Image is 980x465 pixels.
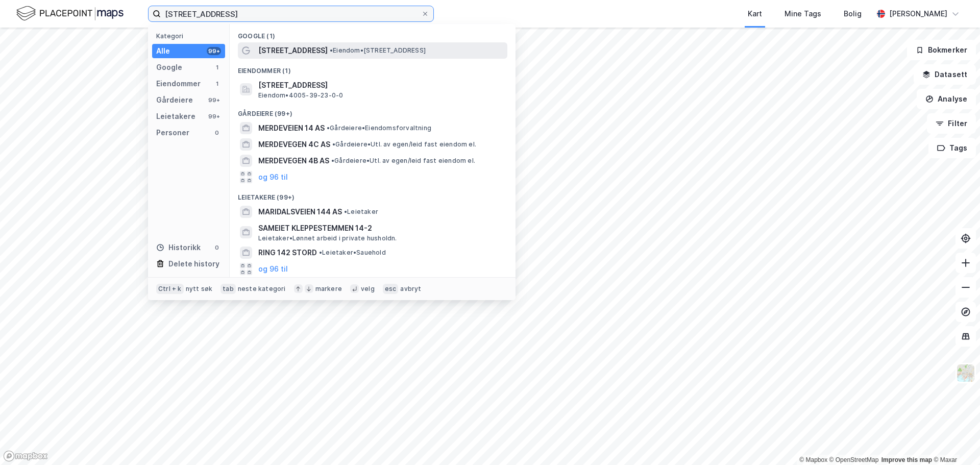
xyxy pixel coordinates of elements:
[213,63,221,71] div: 1
[917,89,976,109] button: Analyse
[929,416,980,465] iframe: Chat Widget
[889,8,947,20] div: [PERSON_NAME]
[927,113,976,134] button: Filter
[748,8,762,20] div: Kart
[3,450,48,462] a: Mapbox homepage
[907,40,976,60] button: Bokmerker
[213,80,221,88] div: 1
[319,249,386,257] span: Leietaker • Sauehold
[844,8,862,20] div: Bolig
[361,285,375,293] div: velg
[207,47,221,55] div: 99+
[956,363,975,383] img: Z
[319,249,322,256] span: •
[332,140,476,149] span: Gårdeiere • Utl. av egen/leid fast eiendom el.
[258,206,342,218] span: MARIDALSVEIEN 144 AS
[156,78,201,90] div: Eiendommer
[327,124,330,132] span: •
[156,45,170,57] div: Alle
[238,285,286,293] div: neste kategori
[258,263,288,275] button: og 96 til
[331,157,334,164] span: •
[928,138,976,158] button: Tags
[829,456,879,463] a: OpenStreetMap
[156,32,225,40] div: Kategori
[207,112,221,120] div: 99+
[330,46,426,55] span: Eiendom • [STREET_ADDRESS]
[156,284,184,294] div: Ctrl + k
[258,138,330,151] span: MERDEVEGEN 4C AS
[156,241,201,254] div: Historikk
[161,6,421,21] input: Søk på adresse, matrikkel, gårdeiere, leietakere eller personer
[327,124,431,132] span: Gårdeiere • Eiendomsforvaltning
[207,96,221,104] div: 99+
[785,8,821,20] div: Mine Tags
[799,456,827,463] a: Mapbox
[258,155,329,167] span: MERDEVEGEN 4B AS
[230,24,516,42] div: Google (1)
[315,285,342,293] div: markere
[220,284,236,294] div: tab
[258,171,288,183] button: og 96 til
[258,44,328,57] span: [STREET_ADDRESS]
[186,285,213,293] div: nytt søk
[914,64,976,85] button: Datasett
[881,456,932,463] a: Improve this map
[168,258,219,270] div: Delete history
[344,208,378,216] span: Leietaker
[344,208,347,215] span: •
[258,91,343,100] span: Eiendom • 4005-39-23-0-0
[330,46,333,54] span: •
[156,110,195,123] div: Leietakere
[258,122,325,134] span: MERDEVEIEN 14 AS
[230,102,516,120] div: Gårdeiere (99+)
[156,61,182,74] div: Google
[258,234,397,242] span: Leietaker • Lønnet arbeid i private husholdn.
[230,185,516,204] div: Leietakere (99+)
[383,284,399,294] div: esc
[400,285,421,293] div: avbryt
[258,79,503,91] span: [STREET_ADDRESS]
[213,129,221,137] div: 0
[258,247,317,259] span: RING 142 STORD
[331,157,475,165] span: Gårdeiere • Utl. av egen/leid fast eiendom el.
[156,94,193,106] div: Gårdeiere
[16,5,124,22] img: logo.f888ab2527a4732fd821a326f86c7f29.svg
[230,59,516,77] div: Eiendommer (1)
[332,140,335,148] span: •
[258,222,503,234] span: SAMEIET KLEPPESTEMMEN 14-2
[213,243,221,252] div: 0
[156,127,189,139] div: Personer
